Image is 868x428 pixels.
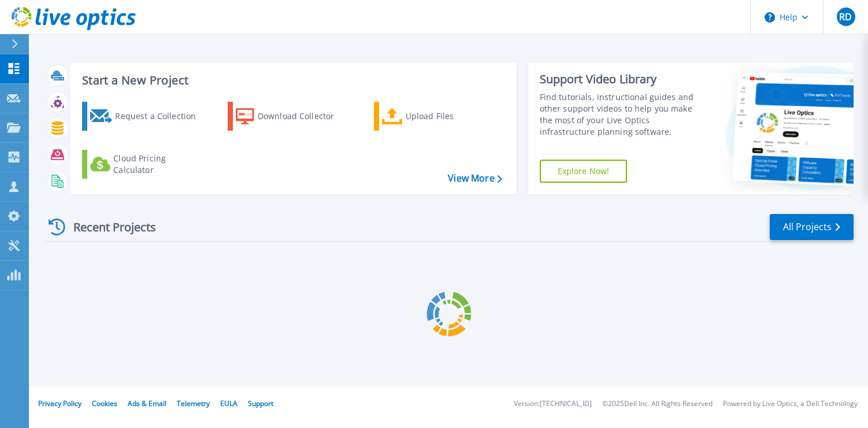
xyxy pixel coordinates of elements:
[540,72,703,87] div: Support Video Library
[113,153,206,176] div: Cloud Pricing Calculator
[82,74,502,87] h3: Start a New Project
[177,399,210,408] a: Telemetry
[602,400,713,408] li: © 2025 Dell Inc. All Rights Reserved
[44,213,172,241] div: Recent Projects
[540,91,703,138] div: Find tutorials, instructional guides and other support videos to help you make the most of your L...
[115,105,207,128] div: Request a Collection
[228,102,357,131] a: Download Collector
[406,105,498,128] div: Upload Files
[770,214,854,240] a: All Projects
[82,102,211,131] a: Request a Collection
[38,399,81,408] a: Privacy Policy
[258,105,350,128] div: Download Collector
[514,400,592,408] li: Version: [TECHNICAL_ID]
[92,399,117,408] a: Cookies
[248,399,273,408] a: Support
[540,160,628,183] a: Explore Now!
[448,173,502,184] a: View More
[82,150,211,179] a: Cloud Pricing Calculator
[128,399,166,408] a: Ads & Email
[839,12,852,21] span: RD
[220,399,238,408] a: EULA
[374,102,503,131] a: Upload Files
[723,400,858,408] li: Powered by Live Optics, a Dell Technology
